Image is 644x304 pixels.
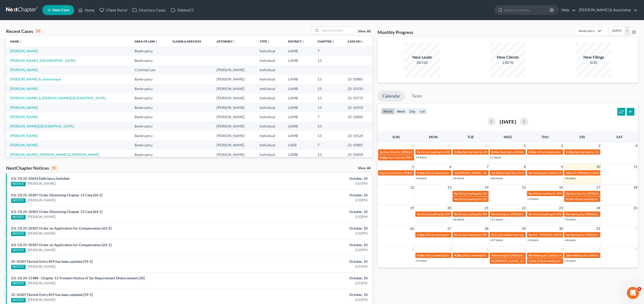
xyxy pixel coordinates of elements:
span: 8:30a [491,150,499,154]
span: Hearing for [PERSON_NAME] [495,253,534,257]
td: [PERSON_NAME] [213,122,256,131]
td: Bankruptcy [131,46,168,56]
div: Recent Cases [6,28,41,34]
div: 10 [51,166,57,170]
span: 5 [523,246,526,252]
td: 13 [313,103,344,112]
a: [PERSON_NAME] [10,143,38,147]
span: 341(a) meeting for [PERSON_NAME] [425,171,473,175]
span: Sat [616,135,623,139]
div: October, 10 [252,276,368,281]
td: Individual [256,93,284,103]
td: 25-50404 [344,150,373,159]
a: Area of Lawunfold_more [135,39,158,43]
td: Individual [256,65,284,74]
span: 1:30p [529,259,536,263]
a: [PERSON_NAME] [10,105,38,110]
div: NOTICE [11,298,26,302]
td: LAMB [284,112,313,121]
iframe: Intercom live chat [627,287,639,299]
td: Bankruptcy [131,112,168,121]
td: 25-10800 [344,112,373,121]
td: Criminal Law [131,65,168,74]
td: [PERSON_NAME] [213,75,256,84]
a: View All [358,30,371,33]
div: 28/120 [405,60,440,65]
a: [PERSON_NAME] [28,214,56,219]
span: 341(a) meeting for [PERSON_NAME] [532,212,581,216]
a: 25-10307 Docket Entry #59 has been updated [59-2] [11,259,93,264]
a: [PERSON_NAME] [10,86,38,91]
td: LAMB [284,103,313,112]
td: Bankruptcy [131,122,168,131]
span: 29 [521,226,526,232]
td: [PERSON_NAME] [213,131,256,140]
a: [PERSON_NAME] & [PERSON_NAME][GEOGRAPHIC_DATA] [10,96,106,100]
a: +3 more [527,197,538,201]
a: +3 more [565,218,576,221]
div: 2:02PM [252,231,368,236]
span: Signing Date for [PERSON_NAME] & [PERSON_NAME] [462,150,534,154]
span: Meeting of Creditors for [PERSON_NAME] [532,253,588,257]
i: unfold_more [19,40,22,43]
div: 2:02PM [252,247,368,252]
a: View All [358,166,371,170]
span: 11p [380,171,385,175]
a: [PERSON_NAME] [28,281,56,286]
span: 9a [529,171,532,175]
span: 2:30p [454,150,462,154]
span: 6 [449,164,452,170]
span: 17 [596,184,601,190]
td: 13 [313,75,344,84]
td: Individual [256,84,284,93]
td: LAEB [284,141,313,150]
div: NOTICE [11,232,26,236]
span: 18 [633,184,638,190]
span: Tue [467,135,474,139]
span: Wed [504,135,512,139]
span: 5 [637,287,641,291]
span: 9a [454,233,457,237]
td: [PERSON_NAME] [213,112,256,121]
span: Docs Due for [PERSON_NAME] & [PERSON_NAME] [570,192,638,195]
span: 8 [635,246,638,252]
a: [PERSON_NAME] [10,68,38,72]
a: +6 more [565,238,576,242]
td: Individual [256,75,284,84]
button: week [395,108,407,115]
span: Hearing for [PERSON_NAME] [570,233,609,237]
td: 7 [313,141,344,150]
a: +5 more [416,155,427,159]
button: day [407,108,418,115]
span: 9a [529,233,532,237]
a: (Ch 13) 25-10307 Order on Application for Compensation [63-1] [11,243,111,247]
span: 28 [410,143,415,149]
span: 2 [560,143,563,149]
a: [PERSON_NAME] & Associates [576,6,638,15]
span: 7 [486,164,489,170]
div: 178/70 [490,60,526,65]
i: unfold_more [233,40,236,43]
div: New Clients [490,54,526,60]
span: 10a [566,253,571,257]
span: 1 [635,226,638,232]
td: 7 [313,112,344,121]
span: 24 [596,205,601,211]
td: Individual [256,131,284,140]
td: [PERSON_NAME] [213,65,256,74]
i: unfold_more [267,40,270,43]
td: Bankruptcy [131,141,168,150]
span: 341(a) meeting for [PERSON_NAME] & [PERSON_NAME] [537,259,612,263]
span: 19 [410,205,415,211]
i: unfold_more [332,40,335,43]
a: Home [76,6,97,15]
a: +4 more [453,176,464,180]
span: Mon [429,135,438,139]
span: 2:30p [566,150,574,154]
td: 23-10124 [344,131,373,140]
a: Tasks [407,91,427,102]
span: 9a [454,212,457,216]
span: 23 [558,205,563,211]
td: 7 [313,46,344,56]
i: unfold_more [302,40,305,43]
